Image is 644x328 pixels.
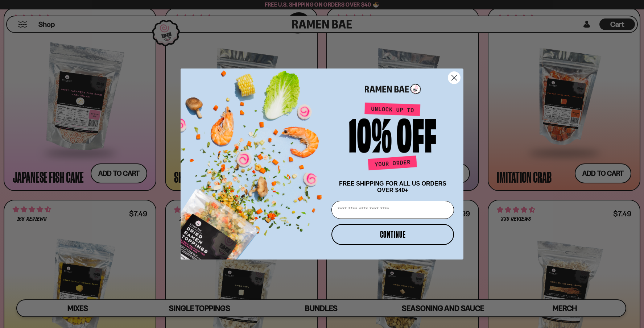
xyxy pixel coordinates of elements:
button: Close dialog [448,71,461,84]
button: CONTINUE [331,224,454,245]
img: Ramen Bae Logo [365,83,421,95]
img: ce7035ce-2e49-461c-ae4b-8ade7372f32c.png [181,62,329,260]
img: Unlock up to 10% off [347,102,438,173]
span: FREE SHIPPING FOR ALL US ORDERS OVER $40+ [339,180,446,193]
